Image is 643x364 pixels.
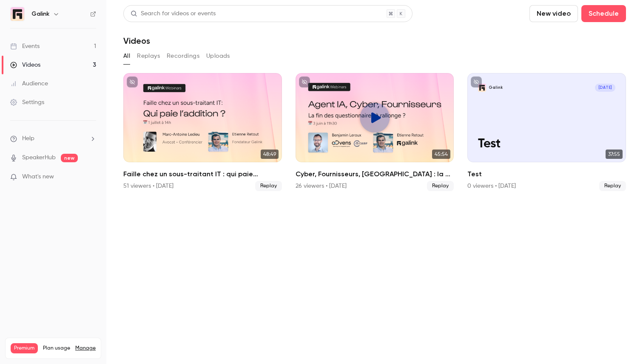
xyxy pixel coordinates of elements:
h6: Galink [31,10,49,18]
button: New video [529,5,578,22]
button: Uploads [206,49,230,63]
a: Manage [75,345,96,352]
button: All [123,49,130,63]
li: Faille chez un sous-traitant IT : qui paie l’addition ? [123,73,282,191]
div: 51 viewers • [DATE] [123,182,174,190]
h2: Test [467,169,626,179]
li: help-dropdown-opener [10,134,96,143]
img: Galink [11,7,24,21]
span: [DATE] [595,84,615,92]
button: unpublished [127,76,138,87]
h2: Cyber, Fournisseurs, [GEOGRAPHIC_DATA] : la fin des questionnaires à rallonge ? [296,169,454,179]
h1: Videos [123,36,150,46]
p: Galink [489,85,503,90]
button: unpublished [471,76,482,87]
li: Cyber, Fournisseurs, IA : la fin des questionnaires à rallonge ? [296,73,454,191]
span: 37:55 [606,150,623,159]
span: What's new [22,172,54,181]
div: Events [10,42,40,51]
section: Videos [123,5,626,359]
span: Replay [255,181,282,191]
div: Audience [10,79,48,88]
button: unpublished [299,76,310,87]
a: 48:49Faille chez un sous-traitant IT : qui paie l’addition ?51 viewers • [DATE]Replay [123,73,282,191]
h2: Faille chez un sous-traitant IT : qui paie l’addition ? [123,169,282,179]
p: Test [478,137,615,152]
div: 0 viewers • [DATE] [467,182,516,190]
button: Recordings [167,49,199,63]
button: Replays [137,49,160,63]
a: TestGalink[DATE]Test37:55Test0 viewers • [DATE]Replay [467,73,626,191]
a: SpeakerHub [22,153,56,162]
span: Plan usage [43,345,70,352]
span: Help [22,134,34,143]
img: Test [478,84,486,92]
button: Schedule [581,5,626,22]
span: new [61,154,78,162]
div: Settings [10,98,44,107]
div: Search for videos or events [131,9,216,18]
ul: Videos [123,73,626,191]
div: Videos [10,61,40,69]
span: Replay [599,181,626,191]
span: Replay [427,181,454,191]
span: Premium [11,343,38,353]
div: 26 viewers • [DATE] [296,182,347,190]
span: 48:49 [261,150,279,159]
a: 45:54Cyber, Fournisseurs, [GEOGRAPHIC_DATA] : la fin des questionnaires à rallonge ?26 viewers • ... [296,73,454,191]
span: 45:54 [432,150,450,159]
li: Test [467,73,626,191]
